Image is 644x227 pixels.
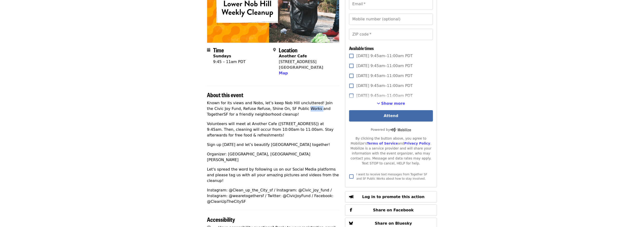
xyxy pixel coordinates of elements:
span: [DATE] 9:45am–11:00am PDT [356,53,413,59]
button: Attend [349,110,433,122]
span: Share on Bluesky [375,221,412,226]
input: ZIP code [349,29,433,40]
a: [GEOGRAPHIC_DATA] [279,65,323,70]
span: Accessibility [207,215,235,223]
i: map-marker-alt icon [273,48,276,52]
button: Log in to promote this action [345,191,437,203]
p: Known for its views and Nobs, let’s keep Nob Hill uncluttered! Join the Civic Joy Fund, Refuse Re... [207,100,339,117]
strong: Sundays [213,54,231,58]
span: I want to receive text messages from Together SF and SF Public Works about how to stay involved. [356,173,427,180]
p: Sign up [DATE] and let’s beautify [GEOGRAPHIC_DATA] together! [207,142,339,148]
div: [STREET_ADDRESS] [279,59,323,65]
a: Privacy Policy [404,141,430,145]
span: [DATE] 9:45am–11:00am PDT [356,93,413,99]
span: Show more [381,101,405,106]
div: 9:45 – 11am PDT [213,59,246,65]
p: Instagram: @Clean_up_the_City_sf / Instagram: @Civic_joy_fund / Instagram: @wearetogethersf / Twi... [207,187,339,204]
p: Organizer: [GEOGRAPHIC_DATA], [GEOGRAPHIC_DATA][PERSON_NAME] [207,151,339,163]
a: Terms of Service [367,141,398,145]
span: Location [279,46,298,54]
span: Log in to promote this action [362,195,424,199]
span: Map [279,71,288,75]
img: Powered by Mobilize [390,128,411,132]
input: Mobile number (optional) [349,14,433,25]
span: [DATE] 9:45am–11:00am PDT [356,63,413,69]
span: Time [213,46,224,54]
button: Share on Facebook [345,204,437,216]
button: Map [279,70,288,76]
p: Volunteers will meet at Another Cafe ([STREET_ADDRESS]) at 9:45am. Then, cleaning will occur from... [207,121,339,138]
span: About this event [207,91,243,99]
p: Let's spread the word by following us on our Social Media platforms and please tag us with all yo... [207,167,339,184]
button: See more timeslots [377,101,405,106]
span: Available times [349,45,374,51]
div: By clicking the button above, you agree to Mobilize's and . Mobilize is a service provider and wi... [349,136,433,166]
span: [DATE] 9:45am–11:00am PDT [356,83,413,89]
span: [DATE] 9:45am–11:00am PDT [356,73,413,79]
span: Share on Facebook [373,208,414,212]
strong: Another Cafe [279,54,307,58]
span: Powered by [371,128,411,132]
i: calendar icon [207,48,210,52]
